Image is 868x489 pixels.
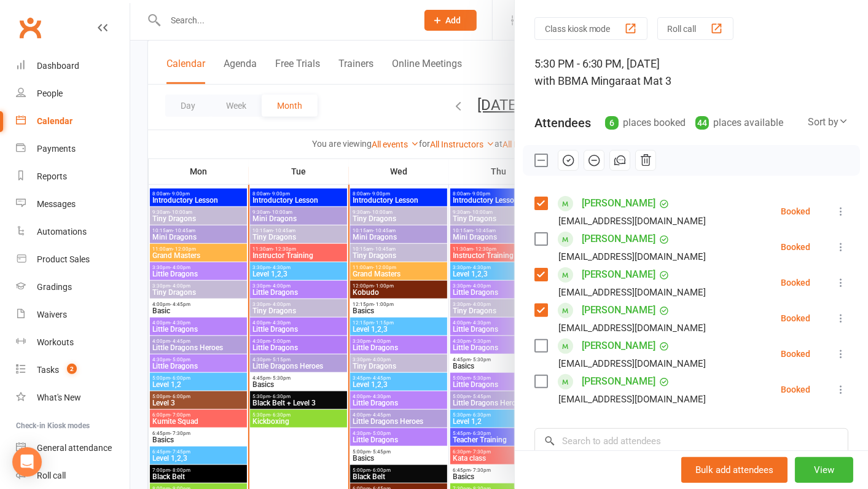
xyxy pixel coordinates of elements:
input: Search to add attendees [534,428,848,454]
a: General attendance kiosk mode [16,434,130,462]
a: Clubworx [15,12,45,43]
div: Open Intercom Messenger [12,447,42,477]
a: [PERSON_NAME] [582,265,656,284]
div: People [37,88,63,98]
a: Calendar [16,108,130,135]
div: 6 [605,116,619,130]
a: Payments [16,135,130,163]
div: [EMAIL_ADDRESS][DOMAIN_NAME] [558,320,706,336]
div: places booked [605,114,686,131]
div: General attendance [37,443,112,453]
a: [PERSON_NAME] [582,229,656,249]
a: [PERSON_NAME] [582,300,656,320]
button: Class kiosk mode [534,17,647,40]
a: What's New [16,384,130,412]
div: Tasks [37,365,59,375]
div: Messages [37,199,76,209]
div: [EMAIL_ADDRESS][DOMAIN_NAME] [558,249,706,265]
button: View [795,457,853,483]
div: Reports [37,171,67,181]
a: People [16,80,130,108]
a: [PERSON_NAME] [582,194,656,213]
div: Booked [781,350,810,358]
div: What's New [37,393,81,402]
div: [EMAIL_ADDRESS][DOMAIN_NAME] [558,284,706,300]
a: Workouts [16,329,130,356]
div: Booked [781,314,810,323]
span: with BBMA Mingara [534,74,631,87]
div: [EMAIL_ADDRESS][DOMAIN_NAME] [558,391,706,407]
div: Automations [37,227,87,237]
div: Calendar [37,116,72,126]
div: Roll call [37,471,66,480]
a: [PERSON_NAME] [582,336,656,356]
span: 2 [67,364,77,374]
div: Waivers [37,310,67,319]
div: Booked [781,385,810,394]
div: Dashboard [37,61,79,71]
a: [PERSON_NAME] [582,372,656,391]
button: Bulk add attendees [681,457,788,483]
div: 5:30 PM - 6:30 PM, [DATE] [534,55,848,90]
div: Product Sales [37,254,90,264]
div: Payments [37,144,76,154]
a: Reports [16,163,130,190]
div: Booked [781,243,810,251]
a: Waivers [16,301,130,329]
div: Attendees [534,114,591,131]
div: 44 [695,116,709,130]
span: at Mat 3 [631,74,672,87]
div: Sort by [808,114,848,130]
a: Tasks 2 [16,356,130,384]
div: Gradings [37,282,72,292]
div: Workouts [37,337,74,347]
button: Roll call [657,17,733,40]
a: Gradings [16,273,130,301]
div: [EMAIL_ADDRESS][DOMAIN_NAME] [558,356,706,372]
div: Booked [781,207,810,216]
a: Messages [16,190,130,218]
div: Booked [781,278,810,287]
a: Product Sales [16,246,130,273]
a: Dashboard [16,52,130,80]
div: [EMAIL_ADDRESS][DOMAIN_NAME] [558,213,706,229]
div: places available [695,114,783,131]
a: Automations [16,218,130,246]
